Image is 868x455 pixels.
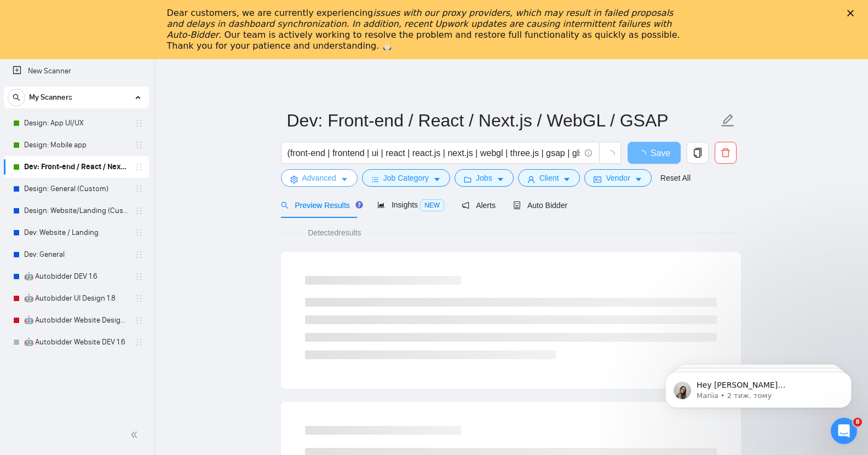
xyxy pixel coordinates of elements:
[605,150,615,160] span: loading
[853,418,862,427] span: 8
[24,156,128,178] a: Dev: Front-end / React / Next.js / WebGL / GSAP
[24,244,128,266] a: Dev: General
[354,200,364,210] div: Tooltip anchor
[24,266,128,287] a: 🤖 Autobidder DEV 1.6
[135,185,143,193] span: holder
[135,250,143,259] span: holder
[518,169,580,187] button: userClientcaret-down
[635,175,642,183] span: caret-down
[135,338,143,347] span: holder
[539,172,559,184] span: Client
[24,112,128,134] a: Design: App UI/UX
[24,331,128,353] a: 🤖 Autobidder Website DEV 1.6
[433,175,441,183] span: caret-down
[281,201,360,210] span: Preview Results
[130,429,141,440] span: double-left
[135,228,143,237] span: holder
[628,142,681,164] button: Save
[135,163,143,171] span: holder
[476,172,492,184] span: Jobs
[24,287,128,309] a: 🤖 Autobidder UI Design 1.8
[8,94,25,101] span: search
[687,142,709,164] button: copy
[606,172,630,184] span: Vendor
[4,87,149,353] li: My Scanners
[371,175,379,183] span: bars
[24,178,128,200] a: Design: General (Custom)
[651,146,670,160] span: Save
[302,172,336,184] span: Advanced
[135,272,143,281] span: holder
[135,119,143,128] span: holder
[715,142,737,164] button: delete
[585,149,592,157] span: info-circle
[563,175,571,183] span: caret-down
[831,418,857,444] iframe: Intercom live chat
[341,175,348,183] span: caret-down
[497,175,504,183] span: caret-down
[135,206,143,215] span: holder
[29,87,72,108] span: My Scanners
[288,146,580,160] input: Search Freelance Jobs...
[527,175,535,183] span: user
[4,60,149,82] li: New Scanner
[513,201,567,210] span: Auto Bidder
[513,201,521,209] span: robot
[462,201,469,209] span: notification
[715,148,736,158] span: delete
[300,227,369,239] span: Detected results
[135,316,143,325] span: holder
[24,134,128,156] a: Design: Mobile app
[362,169,450,187] button: barsJob Categorycaret-down
[847,10,858,16] div: Закрити
[594,175,601,183] span: idcard
[455,169,514,187] button: folderJobscaret-down
[420,199,444,211] span: NEW
[649,349,868,425] iframe: Intercom notifications повідомлення
[24,309,128,331] a: 🤖 Autobidder Website Design 1.8
[660,172,691,184] a: Reset All
[584,169,651,187] button: idcardVendorcaret-down
[281,169,358,187] button: settingAdvancedcaret-down
[462,201,496,210] span: Alerts
[721,113,735,128] span: edit
[281,201,289,209] span: search
[135,141,143,149] span: holder
[135,294,143,303] span: holder
[377,201,385,209] span: area-chart
[377,200,444,209] span: Insights
[24,222,128,244] a: Dev: Website / Landing
[24,200,128,222] a: Design: Website/Landing (Custom)
[383,172,429,184] span: Job Category
[464,175,472,183] span: folder
[167,8,684,51] div: Dear customers, we are currently experiencing . Our team is actively working to resolve the probl...
[637,150,651,159] span: loading
[13,60,140,82] a: New Scanner
[287,107,718,134] input: Scanner name...
[167,8,674,40] i: issues with our proxy providers, which may result in failed proposals and delays in dashboard syn...
[687,148,708,158] span: copy
[290,175,298,183] span: setting
[8,89,25,106] button: search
